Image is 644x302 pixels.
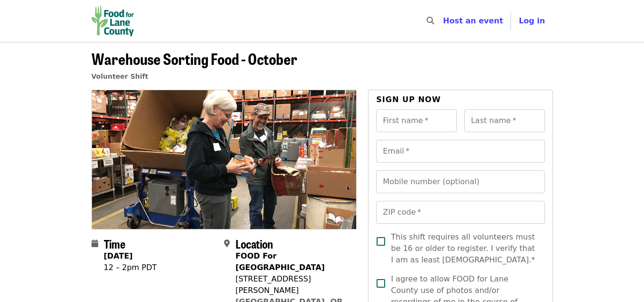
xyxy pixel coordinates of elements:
img: Food for Lane County - Home [92,6,134,36]
input: Last name [464,109,545,132]
input: Mobile number (optional) [376,170,544,193]
strong: [DATE] [104,251,133,260]
div: [STREET_ADDRESS][PERSON_NAME] [235,273,349,296]
input: ZIP code [376,201,544,224]
input: Search [440,10,448,32]
span: Sign up now [376,95,441,104]
span: Location [235,235,273,252]
span: Log in [519,16,545,25]
span: Time [104,235,125,252]
input: First name [376,109,457,132]
div: 12 – 2pm PDT [104,262,157,273]
i: map-marker-alt icon [224,239,230,248]
span: This shift requires all volunteers must be 16 or older to register. I verify that I am as least [... [391,231,537,266]
img: Warehouse Sorting Food - October organized by Food for Lane County [92,90,357,229]
input: Email [376,140,544,163]
a: Host an event [443,16,503,25]
i: search icon [427,16,434,25]
a: Volunteer Shift [92,73,149,80]
i: calendar icon [92,239,98,248]
span: Warehouse Sorting Food - October [92,47,297,70]
strong: FOOD For [GEOGRAPHIC_DATA] [235,251,325,272]
button: Log in [511,11,552,31]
